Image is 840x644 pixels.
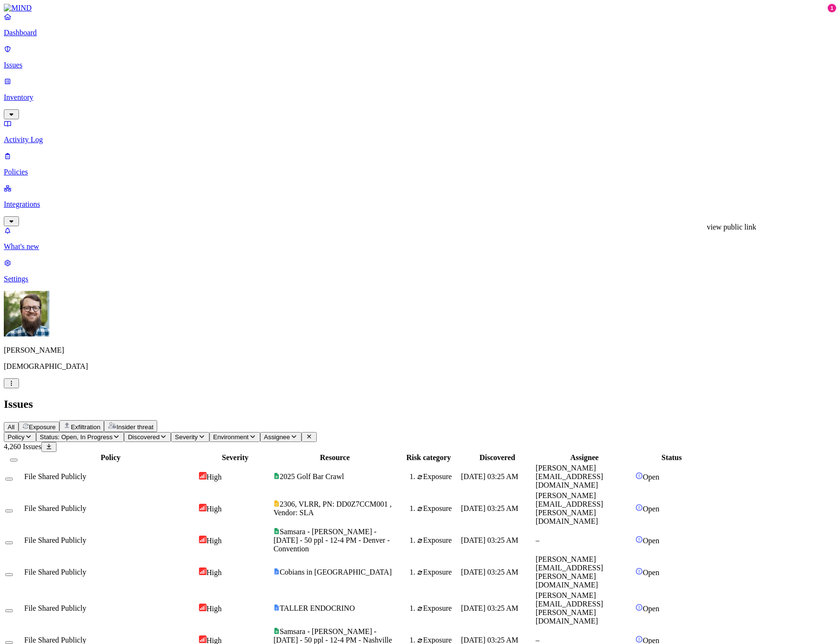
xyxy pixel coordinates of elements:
[4,135,836,144] p: Activity Log
[4,291,49,336] img: Rick Heil
[417,568,459,577] div: Exposure
[274,568,280,575] img: google-docs
[635,504,643,511] img: status-open
[643,605,660,613] span: Open
[199,567,207,575] img: severity-high
[536,636,539,644] span: –
[417,472,459,481] div: Exposure
[536,591,603,625] span: [PERSON_NAME][EMAIL_ADDRESS][PERSON_NAME][DOMAIN_NAME]
[207,537,222,545] span: High
[40,433,113,441] span: Status: Open, In Progress
[417,536,459,545] div: Exposure
[274,473,280,479] img: google-sheets
[4,168,836,176] p: Policies
[643,473,660,481] span: Open
[128,433,160,441] span: Discovered
[828,4,836,12] div: 1
[461,472,519,481] span: [DATE] 03:25 AM
[4,346,836,355] p: [PERSON_NAME]
[5,609,13,612] button: Select row
[461,604,519,612] span: [DATE] 03:25 AM
[4,29,836,37] p: Dashboard
[71,423,100,431] span: Exfiltration
[4,61,836,69] p: Issues
[8,423,15,431] span: All
[5,509,13,512] button: Select row
[643,568,660,577] span: Open
[264,433,290,441] span: Assignee
[4,93,836,102] p: Inventory
[643,537,660,545] span: Open
[5,573,13,576] button: Select row
[24,568,86,576] span: File Shared Publicly
[199,472,207,480] img: severity-high
[536,453,633,462] div: Assignee
[175,433,198,441] span: Severity
[199,504,207,511] img: severity-high
[707,223,756,231] div: view public link
[417,604,459,613] div: Exposure
[207,568,222,577] span: High
[5,641,13,644] button: Select row
[635,453,708,462] div: Status
[635,536,643,543] img: status-open
[417,504,459,513] div: Exposure
[24,536,86,544] span: File Shared Publicly
[29,423,56,431] span: Exposure
[199,536,207,543] img: severity-high
[10,459,18,461] button: Select all
[199,604,207,611] img: severity-high
[24,604,86,612] span: File Shared Publicly
[213,433,249,441] span: Environment
[8,433,25,441] span: Policy
[274,628,280,634] img: google-sheets
[461,568,519,576] span: [DATE] 03:25 AM
[4,442,41,451] span: 4,260 Issues
[461,453,534,462] div: Discovered
[199,635,207,643] img: severity-high
[280,568,392,576] span: Cobians in [GEOGRAPHIC_DATA]
[635,567,643,575] img: status-open
[536,536,539,544] span: –
[4,362,836,371] p: [DEMOGRAPHIC_DATA]
[274,605,280,611] img: google-docs
[207,605,222,613] span: High
[4,4,32,12] img: MIND
[5,478,13,481] button: Select row
[24,504,86,512] span: File Shared Publicly
[4,242,836,251] p: What's new
[5,541,13,544] button: Select row
[207,473,222,481] span: High
[274,500,280,507] img: google-slides
[4,275,836,283] p: Settings
[24,472,86,481] span: File Shared Publicly
[635,604,643,611] img: status-open
[207,505,222,513] span: High
[536,555,603,589] span: [PERSON_NAME][EMAIL_ADDRESS][PERSON_NAME][DOMAIN_NAME]
[274,500,392,517] span: 2306, VLRR, PN: DD0Z7CCM001 , Vendor: SLA
[280,604,355,612] span: TALLER ENDOCRINO
[24,636,86,644] span: File Shared Publicly
[116,423,153,431] span: Insider threat
[536,491,603,525] span: [PERSON_NAME][EMAIL_ADDRESS][PERSON_NAME][DOMAIN_NAME]
[4,398,836,411] h2: Issues
[274,453,396,462] div: Resource
[274,528,390,553] span: Samsara - [PERSON_NAME] - [DATE] - 50 ppl - 12-4 PM - Denver - Convention
[398,453,459,462] div: Risk category
[635,472,643,480] img: status-open
[643,505,660,513] span: Open
[280,472,344,481] span: 2025 Golf Bar Crawl
[635,635,643,643] img: status-open
[199,453,272,462] div: Severity
[461,636,519,644] span: [DATE] 03:25 AM
[536,464,603,489] span: [PERSON_NAME][EMAIL_ADDRESS][DOMAIN_NAME]
[24,453,197,462] div: Policy
[4,200,836,209] p: Integrations
[274,528,280,534] img: google-sheets
[461,536,519,544] span: [DATE] 03:25 AM
[461,504,519,512] span: [DATE] 03:25 AM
